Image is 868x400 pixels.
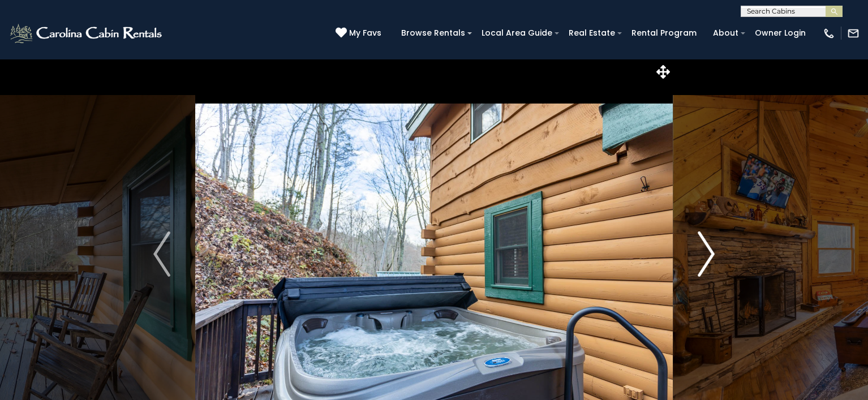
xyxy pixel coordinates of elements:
[707,24,744,42] a: About
[8,22,165,45] img: White-1-2.png
[396,24,471,42] a: Browse Rentals
[823,27,835,40] img: phone-regular-white.png
[349,27,381,39] span: My Favs
[563,24,621,42] a: Real Estate
[626,24,702,42] a: Rental Program
[749,24,811,42] a: Owner Login
[476,24,558,42] a: Local Area Guide
[698,231,715,277] img: arrow
[336,27,384,40] a: My Favs
[153,231,170,277] img: arrow
[847,27,860,40] img: mail-regular-white.png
